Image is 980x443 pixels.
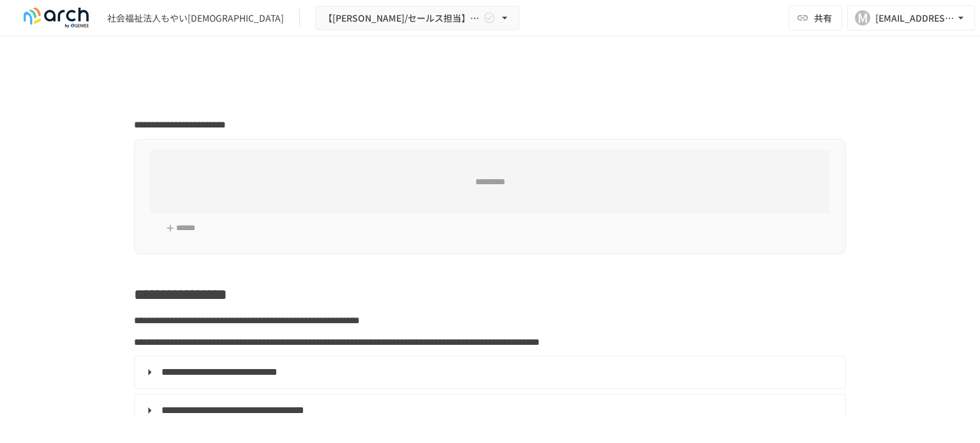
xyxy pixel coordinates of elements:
[789,5,842,31] button: 共有
[847,5,975,31] button: M[EMAIL_ADDRESS][DOMAIN_NAME]
[315,6,519,31] button: 【[PERSON_NAME]/セールス担当】社会福祉法人もやい[DEMOGRAPHIC_DATA]_初期設定サポート
[323,10,480,26] span: 【[PERSON_NAME]/セールス担当】社会福祉法人もやい[DEMOGRAPHIC_DATA]_初期設定サポート
[855,10,870,25] div: M
[107,11,284,25] div: 社会福祉法人もやい[DEMOGRAPHIC_DATA]
[15,8,97,28] img: logo-default@2x-9cf2c760.svg
[814,11,832,25] span: 共有
[875,10,954,26] div: [EMAIL_ADDRESS][DOMAIN_NAME]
